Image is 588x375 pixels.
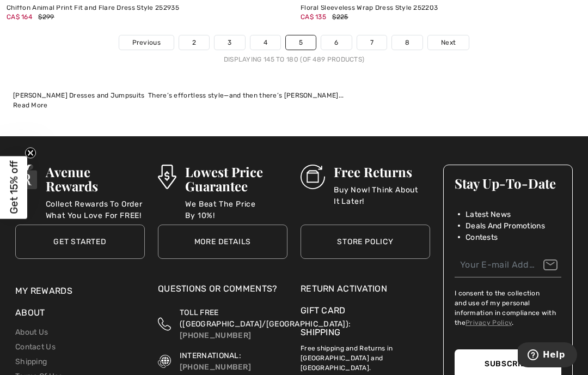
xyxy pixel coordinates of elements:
[15,225,145,259] a: Get Started
[132,38,161,47] span: Previous
[15,342,56,352] a: Contact Us
[428,35,469,50] a: Next
[301,4,581,12] div: Floral Sleeveless Wrap Dress Style 252203
[25,148,36,159] button: Close teaser
[465,209,511,220] span: Latest News
[46,198,145,220] p: Collect Rewards To Order What You Love For FREE!
[13,101,48,109] span: Read More
[301,282,430,295] a: Return Activation
[286,35,316,50] a: 5
[180,331,251,340] a: [PHONE_NUMBER]
[334,165,430,179] h3: Free Returns
[179,35,209,50] a: 2
[158,225,287,259] a: More Details
[301,304,430,317] a: Gift Card
[15,357,47,366] a: Shipping
[357,35,387,50] a: 7
[518,342,577,370] iframe: Opens a widget where you can find more information
[180,308,351,329] span: TOLL FREE ([GEOGRAPHIC_DATA]/[GEOGRAPHIC_DATA]):
[301,13,326,21] span: CA$ 135
[8,161,20,214] span: Get 15% off
[185,198,287,220] p: We Beat The Price By 10%!
[158,165,176,189] img: Lowest Price Guarantee
[158,350,171,373] img: International
[119,35,174,50] a: Previous
[465,220,545,232] span: Deals And Promotions
[215,35,244,50] a: 3
[158,282,287,301] div: Questions or Comments?
[321,35,351,50] a: 6
[301,225,430,259] a: Store Policy
[441,38,456,47] span: Next
[13,90,575,100] div: [PERSON_NAME] Dresses and Jumpsuits There’s effortless style—and then there’s [PERSON_NAME]...
[301,327,340,337] a: Shipping
[301,165,325,189] img: Free Returns
[301,339,430,373] p: Free shipping and Returns in [GEOGRAPHIC_DATA] and [GEOGRAPHIC_DATA].
[38,13,54,21] span: $299
[465,319,512,326] a: Privacy Policy
[180,351,241,360] span: INTERNATIONAL:
[250,35,280,50] a: 4
[455,176,561,190] h3: Stay Up-To-Date
[180,362,251,372] a: [PHONE_NUMBER]
[465,232,498,243] span: Contests
[15,286,72,296] a: My Rewards
[392,35,422,50] a: 8
[15,306,145,325] div: About
[332,13,348,21] span: $225
[7,4,287,12] div: Chiffon Animal Print Fit and Flare Dress Style 252935
[185,165,287,193] h3: Lowest Price Guarantee
[334,184,430,206] p: Buy Now! Think About It Later!
[7,13,32,21] span: CA$ 164
[15,328,48,337] a: About Us
[455,253,561,277] input: Your E-mail Address
[158,307,171,341] img: Toll Free (Canada/US)
[46,165,145,193] h3: Avenue Rewards
[455,288,561,328] label: I consent to the collection and use of my personal information in compliance with the .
